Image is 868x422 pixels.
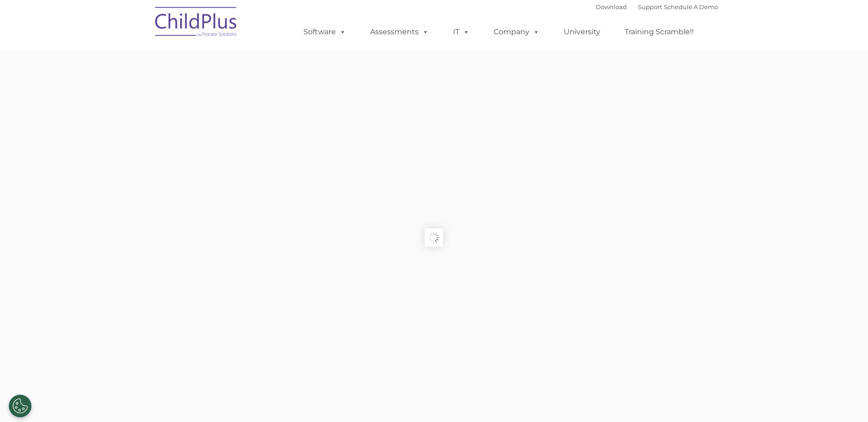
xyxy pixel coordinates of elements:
[444,23,479,41] a: IT
[664,3,718,11] a: Schedule A Demo
[485,23,549,41] a: Company
[638,3,662,11] a: Support
[361,23,438,41] a: Assessments
[596,3,718,11] font: |
[9,395,32,417] button: Cookies Settings
[294,23,355,41] a: Software
[596,3,627,11] a: Download
[151,0,242,46] img: ChildPlus by Procare Solutions
[555,23,609,41] a: University
[615,23,703,41] a: Training Scramble!!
